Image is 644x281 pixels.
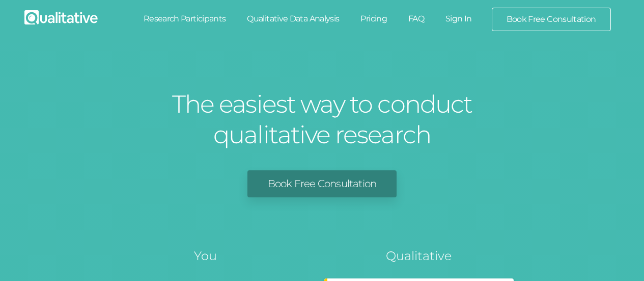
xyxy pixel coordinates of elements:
[492,8,610,31] a: Book Free Consultation
[398,8,435,30] a: FAQ
[350,8,398,30] a: Pricing
[386,248,452,263] tspan: Qualitative
[236,8,350,30] a: Qualitative Data Analysis
[194,248,217,263] tspan: You
[133,8,237,30] a: Research Participants
[170,89,475,150] h1: The easiest way to conduct qualitative research
[247,170,397,197] a: Book Free Consultation
[435,8,483,30] a: Sign In
[24,10,98,24] img: Qualitative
